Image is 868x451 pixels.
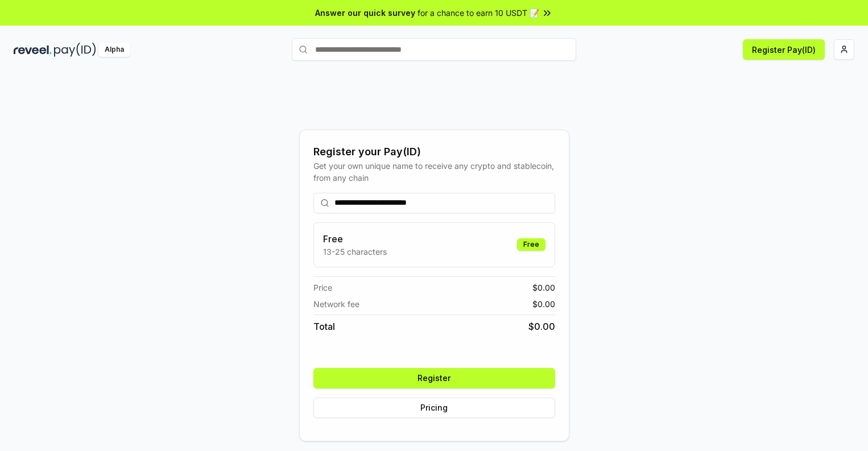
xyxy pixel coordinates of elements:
[517,238,545,251] div: Free
[313,320,335,333] span: Total
[743,39,825,60] button: Register Pay(ID)
[315,7,415,19] span: Answer our quick survey
[313,298,359,310] span: Network fee
[313,160,555,184] div: Get your own unique name to receive any crypto and stablecoin, from any chain
[532,298,555,310] span: $ 0.00
[313,398,555,418] button: Pricing
[98,43,130,57] div: Alpha
[323,246,387,258] p: 13-25 characters
[532,282,555,293] span: $ 0.00
[313,144,555,160] div: Register your Pay(ID)
[313,368,555,388] button: Register
[313,282,332,293] span: Price
[54,43,96,57] img: pay_id
[14,43,52,57] img: reveel_dark
[418,7,539,19] span: for a chance to earn 10 USDT 📝
[528,320,555,333] span: $ 0.00
[323,232,387,246] h3: Free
